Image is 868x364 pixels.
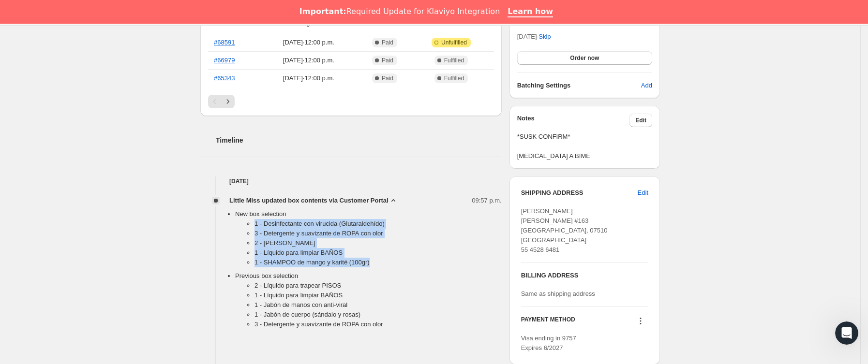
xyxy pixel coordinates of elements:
h4: [DATE] [200,176,502,186]
span: [DATE] · 12:00 p.m. [262,38,355,47]
h3: Notes [517,114,630,127]
li: 1 - SHAMPOO de mango y karité (100gr) [254,258,502,267]
span: Paid [382,57,393,64]
li: Previous box selection [235,271,502,333]
span: Fulfilled [444,74,464,82]
li: 3 - Detergente y suavizante de ROPA con olor [254,229,502,238]
h3: PAYMENT METHOD [521,316,575,329]
span: Same as shipping address [521,290,595,297]
a: #65343 [214,74,235,82]
a: Learn how [508,7,553,17]
button: Edit [632,185,654,201]
span: Add [641,81,652,90]
span: [DATE] · [517,33,551,40]
span: *SUSK CONFIRM* [MEDICAL_DATA] A BIME [517,132,652,161]
button: Edit [629,114,652,127]
button: Little Miss updated box contents via Customer Portal [229,196,398,205]
span: Unfulfilled [441,39,467,46]
span: Edit [635,116,646,124]
span: Edit [638,188,648,198]
li: 1 - Jabón de manos con anti-viral [254,300,502,310]
li: 2 - Líquido para trapear PISOS [254,281,502,291]
b: Important: [299,7,346,16]
span: Paid [382,39,393,46]
a: #68591 [214,39,235,46]
nav: Paginación [208,95,494,108]
button: Skip [533,29,556,44]
span: Paid [382,74,393,82]
span: Little Miss updated box contents via Customer Portal [229,196,389,205]
span: Visa ending in 9757 Expires 6/2027 [521,335,576,351]
span: 09:57 p.m. [472,196,501,205]
div: Required Update for Klaviyo Integration [299,7,500,16]
li: 1 - Jabón de cuerpo (sándalo y rosas) [254,310,502,320]
iframe: Intercom live chat [835,321,858,345]
li: 2 - [PERSON_NAME] [254,238,502,248]
button: Order now [517,51,652,65]
li: 1 - Líquido para limpiar BAÑOS [254,248,502,258]
h3: BILLING ADDRESS [521,271,648,280]
button: Add [635,78,658,93]
span: [PERSON_NAME] [PERSON_NAME] #163 [GEOGRAPHIC_DATA], 07510 [GEOGRAPHIC_DATA] 55 4528 6481 [521,207,608,253]
li: 3 - Detergente y suavizante de ROPA con olor [254,320,502,329]
li: 1 - Líquido para limpiar BAÑOS [254,291,502,300]
span: [DATE] · 12:00 p.m. [262,73,355,83]
span: Fulfilled [444,57,464,64]
li: 1 - Desinfectante con virucida (Glutaraldehído) [254,219,502,229]
h3: SHIPPING ADDRESS [521,188,638,198]
span: [DATE] · 12:00 p.m. [262,56,355,65]
h2: Timeline [216,135,502,145]
li: New box selection [235,209,502,271]
span: Skip [539,32,551,42]
button: Siguiente [221,95,235,108]
h6: Batching Settings [517,81,641,90]
span: Order now [570,54,599,62]
a: #66979 [214,57,235,64]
